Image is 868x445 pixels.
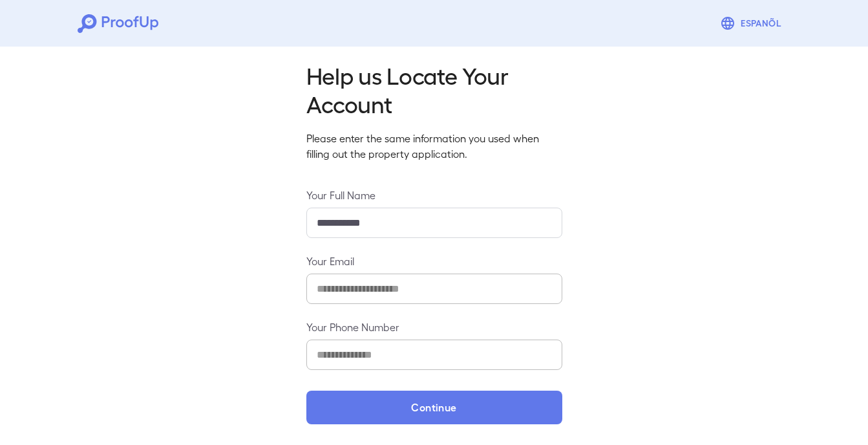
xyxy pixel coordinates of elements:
[306,254,562,268] label: Your Email
[306,320,562,334] label: Your Phone Number
[306,131,562,162] p: Please enter the same information you used when filling out the property application.
[306,61,562,118] h2: Help us Locate Your Account
[306,188,562,202] label: Your Full Name
[715,10,790,36] button: Espanõl
[306,391,562,424] button: Continue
